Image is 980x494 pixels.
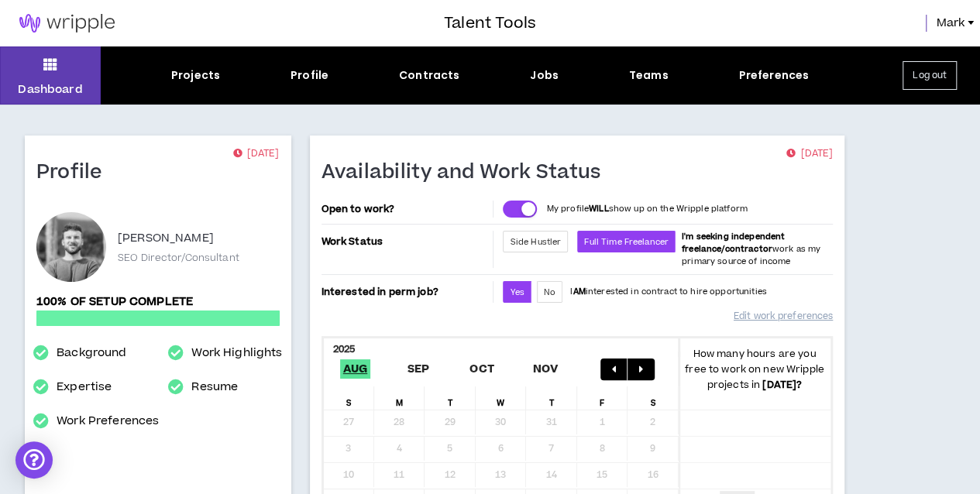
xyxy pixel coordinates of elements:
[738,67,809,84] div: Preferences
[546,203,747,215] p: My profile show up on the Wripple platform
[629,67,669,84] div: Teams
[682,231,785,255] b: I'm seeking independent freelance/contractor
[903,61,957,90] button: Log out
[762,378,802,392] b: [DATE] ?
[530,359,562,379] span: Nov
[118,229,214,248] p: [PERSON_NAME]
[404,359,433,379] span: Sep
[510,286,524,298] span: Yes
[57,412,159,431] a: Work Preferences
[510,236,561,248] span: Side Hustler
[15,441,53,479] div: Open Intercom Messenger
[544,286,555,298] span: No
[291,67,328,84] div: Profile
[936,15,965,32] span: Mark
[679,346,830,393] p: How many hours are you free to work on new Wripple projects in
[425,386,475,410] div: T
[374,386,425,410] div: M
[526,386,576,410] div: T
[570,286,767,298] p: I interested in contract to hire opportunities
[573,286,585,297] strong: AM
[333,342,356,356] b: 2025
[444,12,536,35] h3: Talent Tools
[171,67,220,84] div: Projects
[324,386,374,410] div: S
[577,386,628,410] div: F
[322,281,490,303] p: Interested in perm job?
[530,67,559,84] div: Jobs
[191,344,282,362] a: Work Highlights
[57,344,126,362] a: Background
[191,378,238,396] a: Resume
[36,212,106,282] div: Mark D.
[340,359,371,379] span: Aug
[734,303,833,330] a: Edit work preferences
[36,160,114,185] h1: Profile
[466,359,497,379] span: Oct
[322,203,490,215] p: Open to work?
[322,231,490,252] p: Work Status
[118,251,239,265] p: SEO Director/Consultant
[36,293,280,310] p: 100% of setup complete
[322,160,613,185] h1: Availability and Work Status
[589,203,609,214] strong: WILL
[18,81,82,98] p: Dashboard
[232,146,279,162] p: [DATE]
[682,231,820,267] span: work as my primary source of income
[399,67,459,84] div: Contracts
[57,378,112,396] a: Expertise
[628,386,678,410] div: S
[786,146,833,162] p: [DATE]
[476,386,526,410] div: W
